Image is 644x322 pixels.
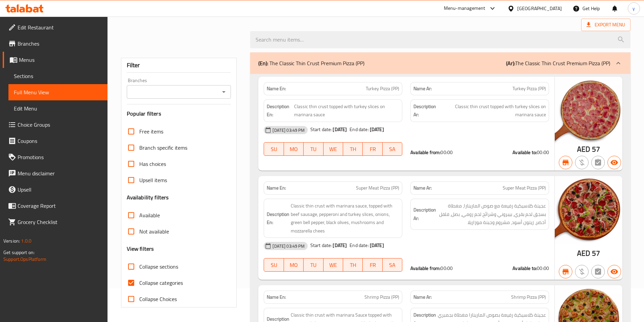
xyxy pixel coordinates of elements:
[291,202,399,235] span: Classic thin crust with marinara sauce, topped with beef sausage, pepperoni and turkey slices, on...
[127,110,231,118] h3: Popular filters
[127,194,169,201] h3: Availability filters
[139,227,169,236] span: Not available
[3,165,108,181] a: Menu disclaimer
[385,144,400,154] span: SA
[258,58,268,68] b: (En):
[365,260,380,270] span: FR
[559,265,572,278] button: Branch specific item
[413,206,436,222] strong: Description Ar:
[512,85,546,92] span: Turkey Pizza (PP)
[555,77,622,144] img: AA7FFF2CB186A4629ABC50BD3F5E591F
[437,202,546,227] span: عجينة كلاسيكية رفيعة مع صوص المارينارا، مغطاة بسجق لحم بقري، بيبروني وشرائح لحم رومي، بصل، فلفل أ...
[413,294,432,301] strong: Name Ar:
[310,241,332,250] span: Start date:
[14,88,102,96] span: Full Menu View
[346,144,360,154] span: TH
[364,294,399,301] span: Shrimp Pizza (PP)
[3,248,34,257] span: Get support on:
[577,143,590,156] span: AED
[287,144,301,154] span: MO
[287,260,301,270] span: MO
[633,5,635,12] span: y
[3,35,108,52] a: Branches
[326,144,340,154] span: WE
[333,241,347,250] b: [DATE]
[270,127,307,133] span: [DATE] 03:49 PM
[350,241,368,250] span: End date:
[511,294,546,301] span: Shrimp Pizza (PP)
[363,258,382,272] button: FR
[3,149,108,165] a: Promotions
[18,218,102,226] span: Grocery Checklist
[383,258,402,272] button: SA
[410,264,440,273] strong: Available from:
[506,58,515,68] b: (Ar):
[324,258,343,272] button: WE
[139,176,167,184] span: Upsell items
[18,23,102,31] span: Edit Restaurant
[264,142,284,156] button: SU
[310,125,332,134] span: Start date:
[267,184,286,192] strong: Name En:
[306,260,320,270] span: TU
[366,85,399,92] span: Turkey Pizza (PP)
[139,127,163,135] span: Free items
[517,5,562,12] div: [GEOGRAPHIC_DATA]
[18,185,102,194] span: Upsell
[267,144,281,154] span: SU
[3,19,108,35] a: Edit Restaurant
[537,264,549,273] span: 00:00
[18,169,102,177] span: Menu disclaimer
[356,184,399,192] span: Super Meat Pizza (PP)
[127,245,154,253] h3: View filters
[139,144,187,152] span: Branch specific items
[324,142,343,156] button: WE
[591,265,605,278] button: Not has choices
[3,117,108,133] a: Choice Groups
[537,148,549,157] span: 00:00
[139,160,166,168] span: Has choices
[3,52,108,68] a: Menus
[559,156,572,169] button: Branch specific item
[575,156,589,169] button: Purchased item
[440,102,546,119] span: Classic thin crust topped with turkey slices on marinara sauce
[3,237,20,245] span: Version:
[413,85,432,92] strong: Name Ar:
[326,260,340,270] span: WE
[592,143,600,156] span: 57
[440,264,453,273] span: 00:00
[270,243,307,249] span: [DATE] 03:49 PM
[250,52,630,74] div: (En): The Classic Thin Crust Premium Pizza (PP)(Ar):The Classic Thin Crust Premium Pizza (PP)
[8,68,108,84] a: Sections
[512,264,537,273] strong: Available to:
[284,142,304,156] button: MO
[503,184,546,192] span: Super Meat Pizza (PP)
[250,31,630,48] input: search
[555,176,622,244] img: EA80A88857993406ADD7BFE759520B60
[440,148,453,157] span: 00:00
[577,247,590,260] span: AED
[267,85,286,92] strong: Name En:
[258,59,364,67] p: The Classic Thin Crust Premium Pizza (PP)
[591,156,605,169] button: Not has choices
[18,40,102,48] span: Branches
[14,72,102,80] span: Sections
[127,58,231,73] div: Filter
[19,56,102,64] span: Menus
[18,137,102,145] span: Coupons
[139,211,160,219] span: Available
[18,153,102,161] span: Promotions
[139,279,183,287] span: Collapse categories
[304,142,323,156] button: TU
[264,258,284,272] button: SU
[444,4,485,13] div: Menu-management
[512,148,537,157] strong: Available to:
[21,237,31,245] span: 1.0.0
[3,198,108,214] a: Coverage Report
[581,19,630,31] span: Export Menu
[219,87,229,97] button: Open
[294,102,399,119] span: Classic thin crust topped with turkey slices on marinara sauce
[413,102,438,119] strong: Description Ar:
[267,210,289,227] strong: Description En:
[304,258,323,272] button: TU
